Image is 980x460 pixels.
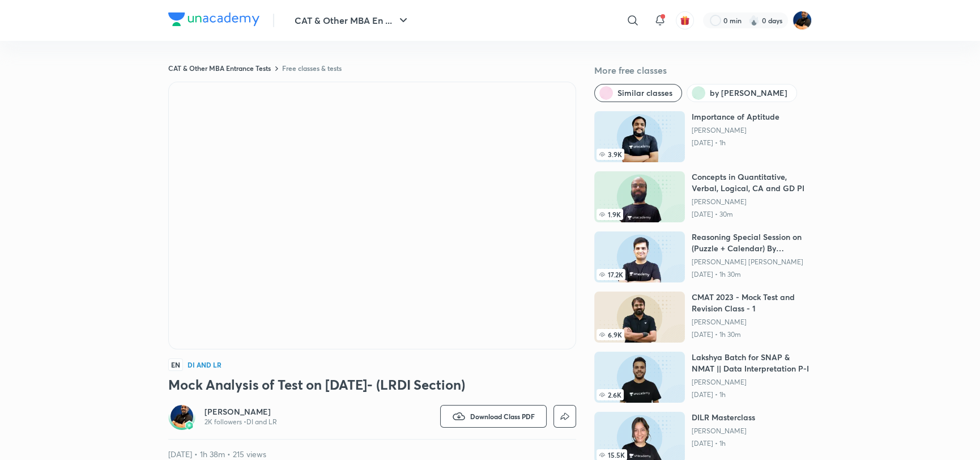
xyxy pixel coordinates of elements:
[692,231,812,254] h6: Reasoning Special Session on (Puzzle + Calendar) By [PERSON_NAME] [3PM ]
[596,389,624,400] span: 2.6K
[692,427,755,436] a: [PERSON_NAME]
[169,82,576,349] iframe: To enrich screen reader interactions, please activate Accessibility in Grammarly extension settings
[171,405,193,428] img: Avatar
[692,352,812,374] h6: Lakshya Batch for SNAP & NMAT || Data Interpretation P-I
[168,12,259,26] img: Company Logo
[204,417,277,427] p: 2K followers • DI and LR
[692,270,812,279] p: [DATE] • 1h 30m
[594,84,682,102] button: Similar classes
[692,378,812,387] a: [PERSON_NAME]
[168,449,576,460] p: [DATE] • 1h 38m • 215 views
[168,12,259,29] a: Company Logo
[692,126,779,135] a: [PERSON_NAME]
[596,269,625,280] span: 17.2K
[692,171,812,194] h6: Concepts in Quantitative, Verbal, Logical, CA and GD PI
[282,64,342,73] a: Free classes & tests
[596,329,624,340] span: 6.9K
[440,405,547,428] button: Download Class PDF
[692,412,755,423] h6: DILR Masterclass
[692,330,812,339] p: [DATE] • 1h 30m
[168,64,271,73] a: CAT & Other MBA Entrance Tests
[596,149,624,160] span: 3.9K
[692,390,812,399] p: [DATE] • 1h
[748,15,760,26] img: streak
[692,138,779,147] p: [DATE] • 1h
[168,358,183,371] span: EN
[204,406,277,417] a: [PERSON_NAME]
[188,361,221,368] h4: DI and LR
[594,64,812,77] h5: More free classes
[185,421,193,429] img: badge
[288,9,417,32] button: CAT & Other MBA En ...
[692,439,755,448] p: [DATE] • 1h
[168,403,195,430] a: Avatarbadge
[44,9,75,18] span: Support
[596,209,623,220] span: 1.9K
[680,15,690,26] img: avatar
[168,375,576,394] h3: Mock Analysis of Test on [DATE]- (LRDI Section)
[470,412,535,421] span: Download Class PDF
[792,11,812,30] img: Saral Nashier
[692,210,812,219] p: [DATE] • 30m
[676,11,694,29] button: avatar
[687,84,797,102] button: by Saral Nashier
[710,87,787,99] span: by Saral Nashier
[692,318,812,327] a: [PERSON_NAME]
[692,111,779,123] h6: Importance of Aptitude
[692,258,812,267] a: [PERSON_NAME] [PERSON_NAME]
[617,87,672,99] span: Similar classes
[692,197,812,206] a: [PERSON_NAME]
[692,292,812,314] h6: CMAT 2023 - Mock Test and Revision Class - 1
